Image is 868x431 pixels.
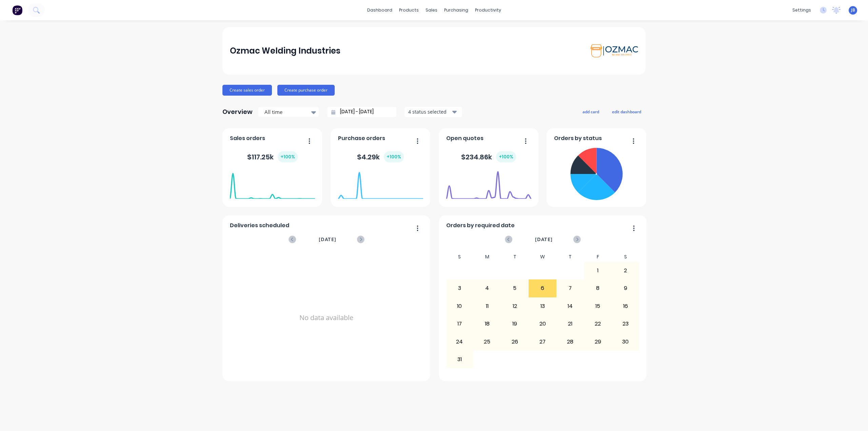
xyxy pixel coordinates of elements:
div: 4 status selected [408,108,451,115]
div: $ 4.29k [357,151,404,162]
div: sales [422,5,441,15]
div: Ozmac Welding Industries [230,44,340,58]
div: 17 [446,315,473,332]
div: 19 [501,315,529,332]
div: products [396,5,422,15]
div: F [584,252,612,262]
div: 4 [474,280,501,297]
div: S [446,252,474,262]
div: Overview [222,105,253,119]
button: 4 status selected [405,107,462,117]
button: edit dashboard [608,107,646,116]
div: 18 [474,315,501,332]
div: $ 234.86k [461,151,516,162]
div: T [501,252,529,262]
div: 14 [557,298,584,315]
div: + 100 % [496,151,516,162]
div: 29 [584,333,611,350]
img: Factory [12,5,22,15]
div: 6 [529,280,556,297]
div: 23 [612,315,639,332]
div: 16 [612,298,639,315]
div: 1 [584,262,611,279]
div: 25 [474,333,501,350]
div: 21 [557,315,584,332]
span: Open quotes [446,134,484,142]
div: 28 [557,333,584,350]
div: 7 [557,280,584,297]
div: + 100 % [384,151,404,162]
span: [DATE] [535,236,553,243]
div: 24 [446,333,473,350]
div: 22 [584,315,611,332]
div: settings [789,5,814,15]
div: 11 [474,298,501,315]
div: 26 [501,333,529,350]
div: No data available [230,252,423,384]
div: purchasing [441,5,472,15]
div: 10 [446,298,473,315]
div: + 100 % [278,151,298,162]
div: 9 [612,280,639,297]
div: 13 [529,298,556,315]
a: dashboard [364,5,396,15]
div: productivity [472,5,505,15]
div: 8 [584,280,611,297]
div: 27 [529,333,556,350]
div: 12 [501,298,529,315]
span: JB [851,7,855,13]
div: $ 117.25k [247,151,298,162]
div: 31 [446,351,473,368]
div: W [529,252,556,262]
div: 3 [446,280,473,297]
span: Sales orders [230,134,265,142]
div: 20 [529,315,556,332]
div: M [473,252,501,262]
div: 2 [612,262,639,279]
button: add card [578,107,604,116]
div: S [612,252,639,262]
div: 5 [501,280,529,297]
span: [DATE] [319,236,336,243]
button: Create purchase order [277,85,335,96]
span: Deliveries scheduled [230,221,289,230]
span: Purchase orders [338,134,385,142]
div: 30 [612,333,639,350]
div: 15 [584,298,611,315]
button: Create sales order [222,85,272,96]
div: T [556,252,584,262]
span: Orders by status [554,134,602,142]
img: Ozmac Welding Industries [591,44,638,57]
